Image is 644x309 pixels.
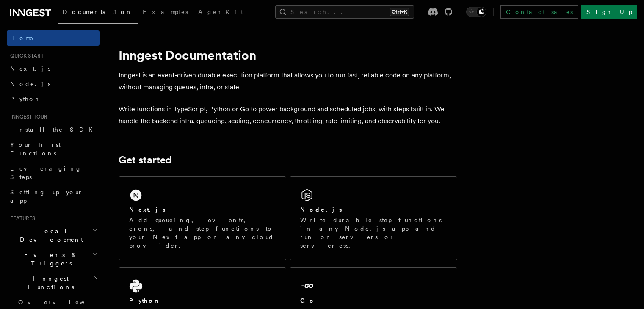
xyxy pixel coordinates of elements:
[119,154,171,166] a: Get started
[7,247,100,271] button: Events & Triggers
[18,299,105,306] span: Overview
[7,137,100,161] a: Your first Functions
[290,176,457,260] a: Node.jsWrite durable step functions in any Node.js app and run on servers or serverless.
[10,189,83,204] span: Setting up your app
[390,8,409,16] kbd: Ctrl+K
[7,215,35,222] span: Features
[143,8,188,15] span: Examples
[119,69,457,93] p: Inngest is an event-driven durable execution platform that allows you to run fast, reliable code ...
[58,3,138,24] a: Documentation
[10,141,61,157] span: Your first Functions
[300,205,342,214] h2: Node.js
[7,227,92,244] span: Local Development
[138,3,193,23] a: Examples
[275,5,414,19] button: Search...Ctrl+K
[7,161,100,185] a: Leveraging Steps
[7,30,100,46] a: Home
[129,296,160,305] h2: Python
[7,61,100,76] a: Next.js
[129,216,276,250] p: Add queueing, events, crons, and step functions to your Next app on any cloud provider.
[10,80,50,87] span: Node.js
[7,274,91,291] span: Inngest Functions
[500,5,578,19] a: Contact sales
[7,251,92,268] span: Events & Triggers
[10,34,34,42] span: Home
[7,271,100,295] button: Inngest Functions
[193,3,248,23] a: AgentKit
[10,165,82,180] span: Leveraging Steps
[466,7,486,17] button: Toggle dark mode
[119,47,457,63] h1: Inngest Documentation
[10,65,50,72] span: Next.js
[7,223,100,247] button: Local Development
[7,113,47,120] span: Inngest tour
[7,185,100,208] a: Setting up your app
[7,52,44,59] span: Quick start
[63,8,133,15] span: Documentation
[129,205,166,214] h2: Next.js
[581,5,637,19] a: Sign Up
[300,216,447,250] p: Write durable step functions in any Node.js app and run on servers or serverless.
[198,8,243,15] span: AgentKit
[300,296,315,305] h2: Go
[7,76,100,91] a: Node.js
[10,126,98,133] span: Install the SDK
[10,96,41,102] span: Python
[7,122,100,137] a: Install the SDK
[119,176,286,260] a: Next.jsAdd queueing, events, crons, and step functions to your Next app on any cloud provider.
[119,103,457,127] p: Write functions in TypeScript, Python or Go to power background and scheduled jobs, with steps bu...
[7,91,100,107] a: Python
